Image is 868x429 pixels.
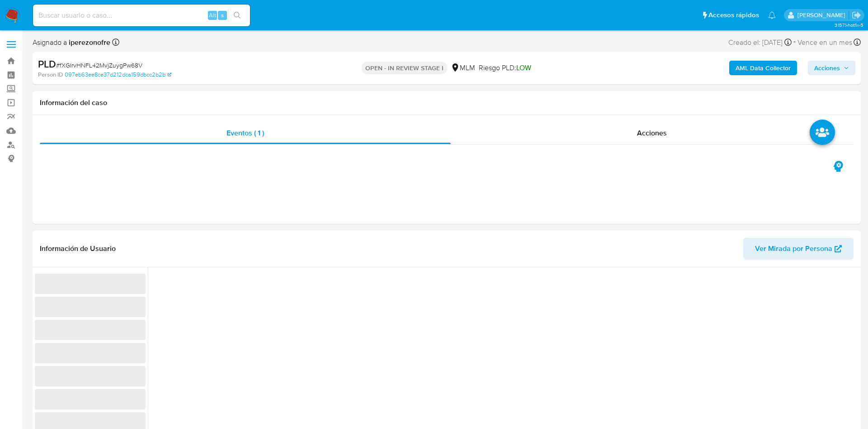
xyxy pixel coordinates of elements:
[65,71,171,79] a: 097eb63ee8ce37d212dca159dbcc2b2b
[768,11,776,19] a: Notificaciones
[362,62,447,74] p: OPEN - IN REVIEW STAGE I
[797,11,849,19] p: ivonne.perezonofre@mercadolibre.com.mx
[808,61,855,75] button: Acciones
[56,61,142,70] span: # fXGIrvHNFL42MvjZuygPw68V
[35,389,146,410] span: ‌
[38,57,56,71] b: PLD
[793,36,796,48] span: -
[852,10,861,20] a: Salir
[743,238,854,260] button: Ver Mirada por Persona
[221,11,224,19] span: s
[33,10,250,21] input: Buscar usuario o caso...
[40,98,854,107] h1: Información del caso
[209,11,216,19] span: Alt
[708,10,759,20] span: Accesos rápidos
[35,274,146,294] span: ‌
[637,128,667,138] span: Acciones
[35,297,146,317] span: ‌
[67,37,110,48] b: iperezonofre
[226,128,264,138] span: Eventos ( 1 )
[797,38,852,48] span: Vence en un mes
[451,63,475,73] div: MLM
[736,61,791,75] b: AML Data Collector
[35,366,146,386] span: ‌
[33,38,110,48] span: Asignado a
[755,238,832,260] span: Ver Mirada por Persona
[516,63,531,73] span: LOW
[814,61,840,75] span: Acciones
[35,320,146,340] span: ‌
[40,244,116,253] h1: Información de Usuario
[479,63,531,73] span: Riesgo PLD:
[35,343,146,363] span: ‌
[38,71,63,79] b: Person ID
[728,36,792,48] div: Creado el: [DATE]
[228,9,246,22] button: search-icon
[729,61,797,75] button: AML Data Collector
